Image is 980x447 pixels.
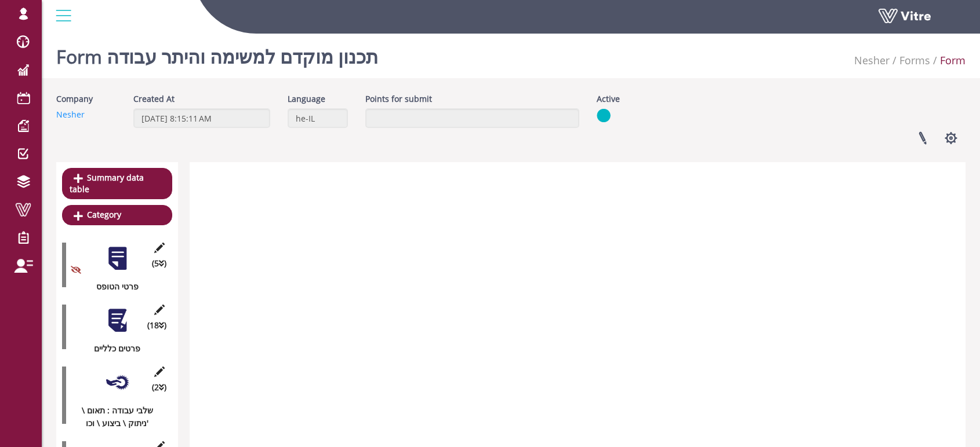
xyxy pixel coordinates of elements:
li: Form [930,52,966,68]
span: (2 ) [152,381,166,394]
span: (18 ) [147,319,166,332]
a: Nesher [854,53,890,67]
a: Nesher [56,109,85,120]
a: Summary data table [62,168,172,199]
a: Forms [899,53,930,67]
div: פרטי הטופס [62,280,164,293]
label: Created At [133,93,175,105]
span: (5 ) [152,257,166,270]
h1: Form תכנון מוקדם למשימה והיתר עבודה [56,29,378,78]
label: Language [288,93,325,105]
a: Category [62,205,172,225]
label: Company [56,93,93,105]
div: שלבי עבודה : תאום \ ניתוק \ ביצוע \ וכו' [62,404,164,430]
img: yes [597,108,611,123]
label: Active [597,93,620,105]
label: Points for submit [365,93,432,105]
div: פרטים כלליים [62,342,164,355]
